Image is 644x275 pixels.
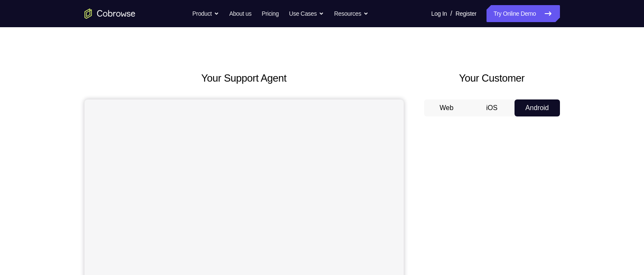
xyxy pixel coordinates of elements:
[262,5,278,22] a: Pricing
[84,71,404,86] h2: Your Support Agent
[431,5,447,22] a: Log In
[84,9,135,19] a: Go to the home page
[334,5,368,22] button: Resources
[289,5,324,22] button: Use Cases
[487,5,560,22] a: Try Online Demo
[192,5,219,22] button: Product
[469,99,515,116] button: iOS
[229,5,251,22] a: About us
[456,5,476,22] a: Register
[424,99,470,116] button: Web
[424,71,560,86] h2: Your Customer
[450,9,452,19] span: /
[515,99,560,116] button: Android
